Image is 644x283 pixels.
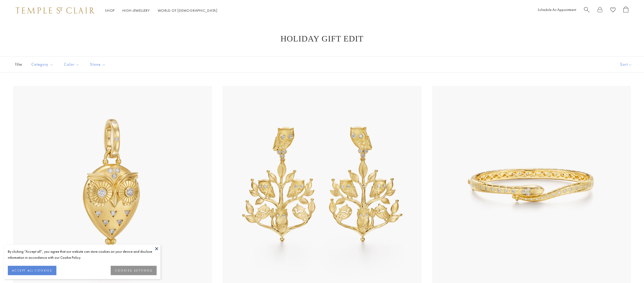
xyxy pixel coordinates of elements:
[61,61,84,68] span: Color
[16,7,94,14] img: Temple St. Clair
[105,7,217,14] nav: Main navigation
[60,59,84,70] button: Color
[86,59,110,70] button: Stone
[27,59,57,70] button: Category
[623,7,628,15] a: Open Shopping Bag
[8,266,56,275] button: ACCEPT ALL COOKIES
[584,7,589,15] a: Search
[608,57,644,73] button: Show sort by
[610,7,616,15] a: View Wishlist
[122,8,150,13] a: High JewelleryHigh Jewellery
[29,61,57,68] span: Category
[21,34,623,43] h1: Holiday Gift Edit
[111,266,157,275] button: COOKIES SETTINGS
[8,249,157,261] div: By clicking “Accept all”, you agree that our website can store cookies on your device and disclos...
[105,8,115,13] a: ShopShop
[538,7,576,12] a: Schedule An Appointment
[87,61,110,68] span: Stone
[158,8,217,13] a: World of [DEMOGRAPHIC_DATA]World of [DEMOGRAPHIC_DATA]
